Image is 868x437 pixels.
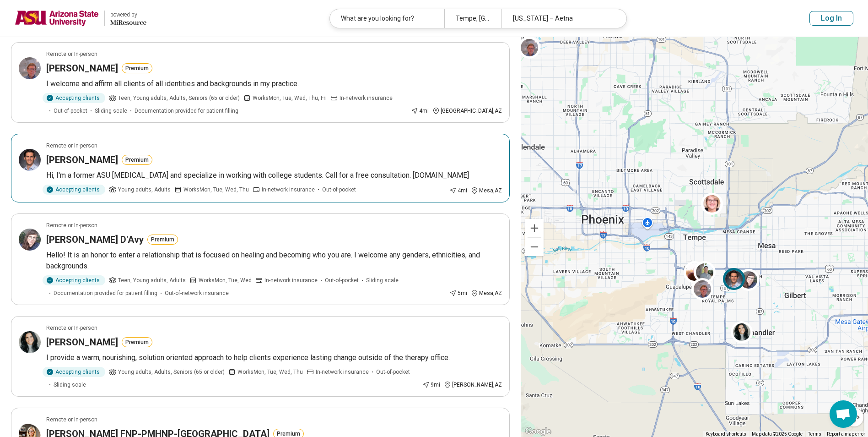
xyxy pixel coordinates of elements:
[46,142,97,150] p: Remote or In-person
[262,186,315,194] span: In-network insurance
[809,11,853,26] button: Log In
[46,50,97,58] p: Remote or In-person
[444,381,502,389] div: [PERSON_NAME] , AZ
[199,276,252,284] span: Works Mon, Tue, Wed
[827,432,865,437] a: Report a map error
[432,107,502,115] div: [GEOGRAPHIC_DATA] , AZ
[147,235,178,245] button: Premium
[471,289,502,297] div: Mesa , AZ
[444,9,501,28] div: Tempe, [GEOGRAPHIC_DATA]
[325,276,359,284] span: Out-of-pocket
[95,107,127,115] span: Sliding scale
[316,368,369,376] span: In-network insurance
[118,368,225,376] span: Young adults, Adults, Seniors (65 or older)
[46,233,144,246] h3: [PERSON_NAME] D'Avy
[165,289,229,297] span: Out-of-network insurance
[411,107,429,115] div: 4 mi
[471,186,502,195] div: Mesa , AZ
[525,219,544,237] button: Zoom in
[15,7,146,29] a: Arizona State Universitypowered by
[43,367,105,377] div: Accepting clients
[46,221,97,229] p: Remote or In-person
[46,78,502,89] p: I welcome and affirm all clients of all identities and backgrounds in my practice.
[830,400,857,428] div: Open chat
[54,289,157,297] span: Documentation provided for patient filling
[54,107,87,115] span: Out-of-pocket
[449,186,467,195] div: 4 mi
[43,93,105,103] div: Accepting clients
[808,432,821,437] a: Terms (opens in new tab)
[330,9,444,28] div: What are you looking for?
[46,153,118,166] h3: [PERSON_NAME]
[46,62,118,75] h3: [PERSON_NAME]
[340,94,393,102] span: In-network insurance
[54,381,86,389] span: Sliding scale
[752,432,803,437] span: Map data ©2025 Google
[122,155,152,165] button: Premium
[449,289,467,297] div: 5 mi
[15,7,99,29] img: Arizona State University
[46,336,118,349] h3: [PERSON_NAME]
[322,186,356,194] span: Out-of-pocket
[376,368,410,376] span: Out-of-pocket
[46,324,97,332] p: Remote or In-person
[110,11,146,19] div: powered by
[253,94,327,102] span: Works Mon, Tue, Wed, Thu, Fri
[122,63,152,73] button: Premium
[501,9,616,28] div: [US_STATE] – Aetna
[118,186,171,194] span: Young adults, Adults
[366,276,399,284] span: Sliding scale
[46,250,502,272] p: Hello! It is an honor to enter a relationship that is focused on healing and becoming who you are...
[43,275,105,285] div: Accepting clients
[237,368,303,376] span: Works Mon, Tue, Wed, Thu
[46,352,502,363] p: I provide a warm, nourishing, solution oriented approach to help clients experience lasting chang...
[183,186,249,194] span: Works Mon, Tue, Wed, Thu
[525,238,544,256] button: Zoom out
[43,185,105,195] div: Accepting clients
[118,94,240,102] span: Teen, Young adults, Adults, Seniors (65 or older)
[118,276,186,284] span: Teen, Young adults, Adults
[46,170,502,181] p: Hi, I'm a former ASU [MEDICAL_DATA] and specialize in working with college students. Call for a f...
[264,276,318,284] span: In-network insurance
[122,337,152,347] button: Premium
[46,415,97,424] p: Remote or In-person
[135,107,238,115] span: Documentation provided for patient filling
[422,381,440,389] div: 9 mi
